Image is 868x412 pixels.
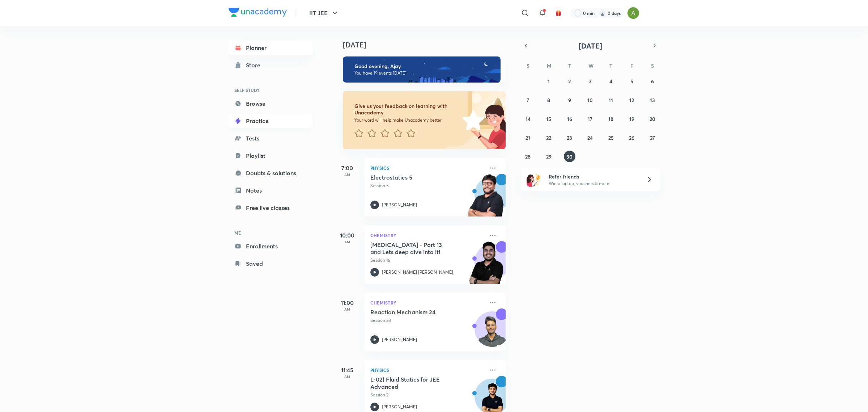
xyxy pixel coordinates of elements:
[647,94,658,106] button: September 13, 2025
[608,115,613,122] abbr: September 18, 2025
[382,336,417,343] p: [PERSON_NAME]
[549,180,638,187] p: Win a laptop, vouchers & more
[229,58,312,72] a: Store
[553,7,564,19] button: avatar
[531,41,650,51] button: [DATE]
[354,103,460,116] h6: Give us your feedback on learning with Unacademy
[229,8,287,18] a: Company Logo
[588,115,592,122] abbr: September 17, 2025
[626,94,638,106] button: September 12, 2025
[647,113,658,125] button: September 20, 2025
[568,62,571,69] abbr: Tuesday
[650,115,655,122] abbr: September 20, 2025
[229,148,312,163] a: Playlist
[549,173,638,180] h6: Refer friends
[647,75,658,87] button: September 6, 2025
[370,366,484,374] p: Physics
[605,132,617,143] button: September 25, 2025
[333,307,362,311] p: AM
[354,63,494,70] h6: Good evening, Ajay
[548,78,550,85] abbr: September 1, 2025
[333,164,362,172] h5: 7:00
[568,78,571,85] abbr: September 2, 2025
[650,97,655,104] abbr: September 13, 2025
[246,61,265,70] div: Store
[651,78,654,85] abbr: September 6, 2025
[605,113,617,125] button: September 18, 2025
[333,240,362,244] p: AM
[522,94,534,106] button: September 7, 2025
[543,94,554,106] button: September 8, 2025
[370,317,484,324] p: Session 28
[229,256,312,271] a: Saved
[584,75,596,87] button: September 3, 2025
[564,94,575,106] button: September 9, 2025
[629,115,634,122] abbr: September 19, 2025
[305,6,344,20] button: IIT JEE
[547,62,551,69] abbr: Monday
[629,97,634,104] abbr: September 12, 2025
[527,172,541,187] img: referral
[229,41,312,55] a: Planner
[370,308,460,316] h5: Reaction Mechanism 24
[333,298,362,307] h5: 11:00
[626,75,638,87] button: September 5, 2025
[564,113,575,125] button: September 16, 2025
[370,257,484,264] p: Session 16
[526,134,530,141] abbr: September 21, 2025
[229,166,312,180] a: Doubts & solutions
[527,62,529,69] abbr: Sunday
[525,153,531,160] abbr: September 28, 2025
[229,239,312,253] a: Enrollments
[370,241,460,256] h5: Hydrocarbons - Part 13 and Lets deep dive into it!
[354,70,494,76] p: You have 19 events [DATE]
[605,94,617,106] button: September 11, 2025
[466,174,506,224] img: unacademy
[229,8,287,17] img: Company Logo
[647,132,658,143] button: September 27, 2025
[564,132,575,143] button: September 23, 2025
[522,151,534,162] button: September 28, 2025
[546,153,552,160] abbr: September 29, 2025
[229,227,312,239] h6: ME
[438,91,506,149] img: feedback_image
[599,9,606,17] img: streak
[370,392,484,398] p: Session 2
[589,78,592,85] abbr: September 3, 2025
[229,131,312,146] a: Tests
[522,132,534,143] button: September 21, 2025
[546,134,551,141] abbr: September 22, 2025
[229,201,312,215] a: Free live classes
[343,41,513,49] h4: [DATE]
[579,41,602,51] span: [DATE]
[651,62,654,69] abbr: Saturday
[333,374,362,379] p: AM
[588,62,593,69] abbr: Wednesday
[343,56,501,83] img: evening
[630,78,633,85] abbr: September 5, 2025
[609,62,612,69] abbr: Thursday
[543,132,554,143] button: September 22, 2025
[626,132,638,143] button: September 26, 2025
[608,134,614,141] abbr: September 25, 2025
[584,132,596,143] button: September 24, 2025
[370,164,484,172] p: Physics
[333,231,362,240] h5: 10:00
[609,78,612,85] abbr: September 4, 2025
[229,114,312,128] a: Practice
[382,404,417,410] p: [PERSON_NAME]
[626,113,638,125] button: September 19, 2025
[229,96,312,111] a: Browse
[354,117,460,123] p: Your word will help make Unacademy better
[564,75,575,87] button: September 2, 2025
[370,298,484,307] p: Chemistry
[566,153,573,160] abbr: September 30, 2025
[567,134,572,141] abbr: September 23, 2025
[546,115,551,122] abbr: September 15, 2025
[609,97,613,104] abbr: September 11, 2025
[584,94,596,106] button: September 10, 2025
[650,134,655,141] abbr: September 27, 2025
[543,113,554,125] button: September 15, 2025
[522,113,534,125] button: September 14, 2025
[630,62,633,69] abbr: Friday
